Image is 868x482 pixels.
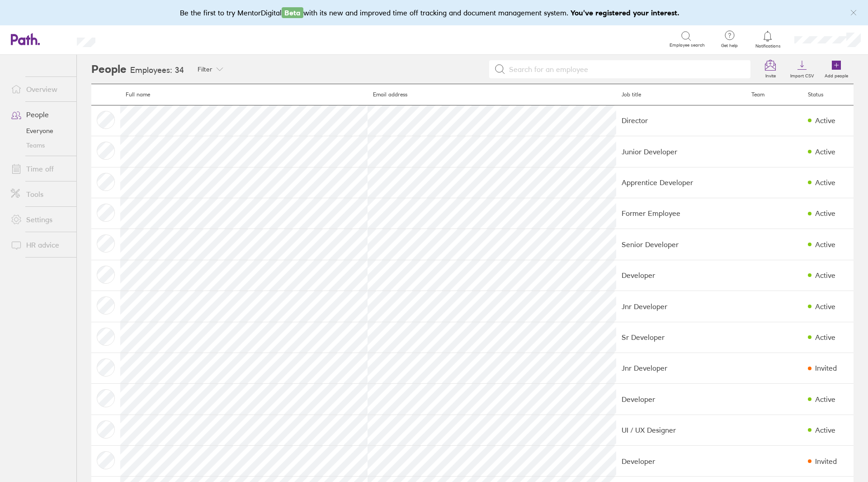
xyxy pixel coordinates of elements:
h2: People [91,55,127,84]
h3: Employees: 34 [130,66,184,75]
a: Overview [4,80,76,98]
div: Active [815,271,835,279]
div: Invited [815,457,837,465]
td: Sr Developer [616,322,746,353]
td: Former Employee [616,198,746,229]
span: Get help [715,43,744,48]
td: Jnr Developer [616,353,746,383]
a: Settings [4,210,76,229]
td: Developer [616,260,746,291]
td: Director [616,105,746,136]
th: Team [746,84,802,105]
div: Active [815,302,835,310]
td: UI / UX Designer [616,415,746,445]
th: Email address [368,84,616,105]
a: Invite [756,55,785,84]
span: Employee search [670,43,705,48]
th: Full name [120,84,368,105]
a: People [4,105,76,124]
td: Senior Developer [616,229,746,260]
div: Active [815,148,835,156]
div: Active [815,209,835,217]
a: HR advice [4,236,76,254]
b: You've registered your interest. [571,8,679,17]
div: Search [120,35,143,43]
span: Beta [282,7,303,18]
a: Tools [4,185,76,203]
div: Active [815,395,835,403]
label: Add people [819,71,854,79]
a: Add people [819,55,854,84]
a: Notifications [753,30,783,49]
div: Be the first to try MentorDigital with its new and improved time off tracking and document manage... [180,7,689,18]
label: Invite [760,71,781,79]
div: Active [815,426,835,434]
div: Invited [815,364,837,372]
td: Developer [616,384,746,415]
div: Active [815,116,835,124]
th: Status [802,84,854,105]
td: Developer [616,446,746,477]
td: Junior Developer [616,136,746,167]
a: Everyone [4,124,76,138]
div: Active [815,178,835,186]
input: Search for an employee [505,61,745,78]
td: Jnr Developer [616,291,746,322]
th: Job title [616,84,746,105]
label: Import CSV [785,71,819,79]
td: Apprentice Developer [616,167,746,198]
span: Notifications [753,43,783,49]
div: Active [815,240,835,248]
a: Time off [4,160,76,178]
a: Import CSV [785,55,819,84]
span: Filter [198,66,212,73]
a: Teams [4,138,76,153]
div: Active [815,333,835,341]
